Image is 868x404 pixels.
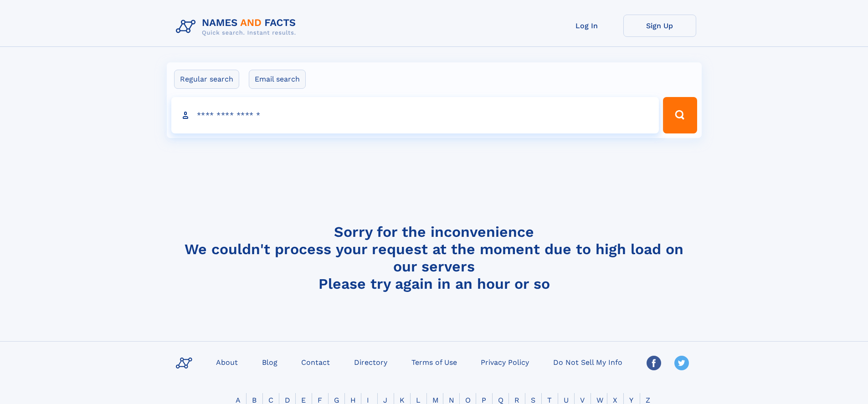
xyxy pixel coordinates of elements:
a: Sign Up [623,15,696,37]
a: Contact [298,355,334,368]
a: Log In [550,15,623,37]
h4: Sorry for the inconvenience We couldn't process your request at the moment due to high load on ou... [172,223,696,292]
input: search input [171,97,659,133]
a: About [212,355,241,368]
button: Search Button [663,97,697,133]
a: Privacy Policy [477,355,533,368]
img: Facebook [647,356,661,370]
a: Do Not Sell My Info [550,355,626,368]
img: Twitter [674,356,689,370]
img: Logo Names and Facts [172,15,303,39]
label: Email search [249,70,306,89]
a: Directory [350,355,391,368]
a: Blog [258,355,281,368]
a: Terms of Use [408,355,461,368]
label: Regular search [174,70,239,89]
